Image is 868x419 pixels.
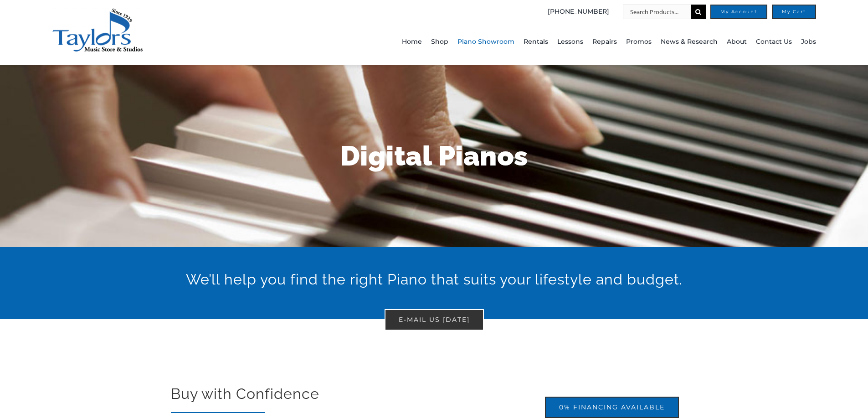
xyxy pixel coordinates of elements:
nav: Main Menu [251,19,816,65]
span: E-Mail Us [DATE] [399,316,470,324]
a: Lessons [557,19,583,65]
span: News & Research [661,35,718,49]
a: About [727,19,747,65]
a: Jobs [801,19,816,65]
a: taylors-music-store-west-chester [52,7,143,16]
span: We’ll help you find the right Piano that suits your lifestyle and budget. [186,271,683,288]
span: Promos [626,35,652,49]
a: News & Research [661,19,718,65]
a: E-Mail Us [DATE] [385,309,484,331]
input: Search Products... [623,5,691,19]
span: About [727,35,747,49]
span: Rentals [524,35,548,49]
a: Piano Showroom [457,19,514,65]
span: Home [402,35,422,49]
a: 0% FINANCING AVAILABLE [545,397,679,418]
a: Rentals [524,19,548,65]
a: Contact Us [756,19,792,65]
nav: Top Right [251,5,816,19]
input: Search [691,5,706,19]
a: My Account [710,5,767,19]
span: Jobs [801,35,816,49]
span: Contact Us [756,35,792,49]
h1: Digital Pianos [168,137,701,175]
span: Lessons [557,35,583,49]
a: Shop [431,19,448,65]
span: 0% FINANCING AVAILABLE [559,403,665,411]
a: My Cart [772,5,816,19]
span: Piano Showroom [457,35,514,49]
a: Promos [626,19,652,65]
span: Repairs [592,35,617,49]
h2: Buy with Confidence [171,384,519,403]
span: Shop [431,35,448,49]
a: Home [402,19,422,65]
a: [PHONE_NUMBER] [548,5,609,19]
a: Repairs [592,19,617,65]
